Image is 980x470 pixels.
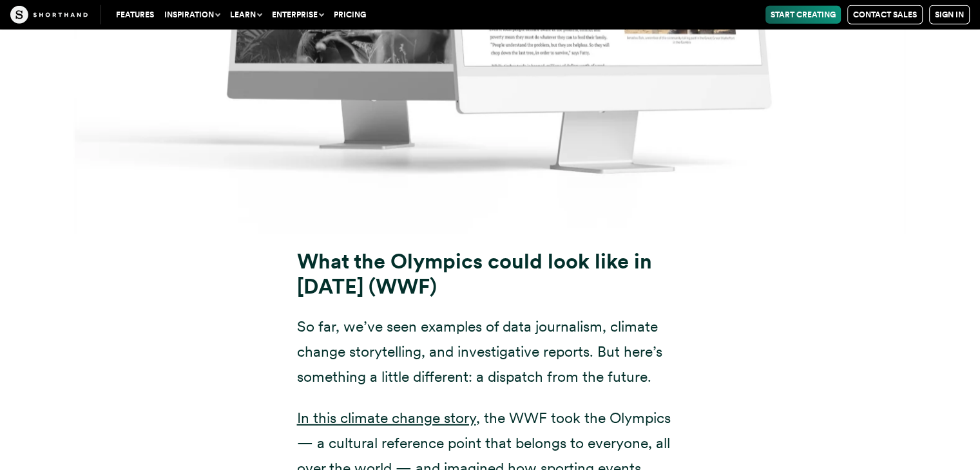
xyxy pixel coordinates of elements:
p: So far, we’ve seen examples of data journalism, climate change storytelling, and investigative re... [297,314,684,390]
button: Enterprise [267,6,329,24]
a: Features [111,6,159,24]
strong: (WWF) [369,274,437,299]
a: In this climate change story [297,409,476,427]
button: Learn [225,6,267,24]
a: Sign in [929,5,970,24]
button: Inspiration [159,6,225,24]
img: The Craft [10,6,88,24]
strong: What the Olympics could look like in [DATE] [297,249,652,299]
a: Pricing [329,6,371,24]
a: Contact Sales [847,5,923,24]
a: Start Creating [765,6,841,24]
